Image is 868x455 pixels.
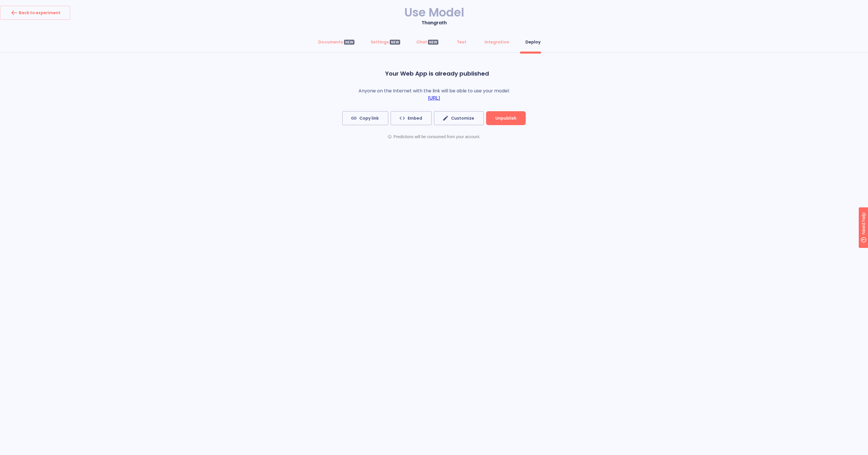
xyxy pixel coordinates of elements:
p: Anyone on the Internet with the link will be able to use your model: [341,88,527,94]
div: NEW [344,40,354,45]
div: Documents [318,39,354,45]
span: Embed [400,115,422,122]
div: NEW [428,40,438,45]
div: Integration [485,39,509,45]
a: [URL] [428,96,440,101]
div: Back to experiment [10,8,60,17]
button: Customize [434,111,484,125]
div: Chat [416,39,438,45]
h4: Your Web App is already published [341,70,527,77]
div: Predictions will be consumed from your account. [341,134,527,139]
span: Customize [444,115,474,122]
span: Need help [14,1,36,8]
div: Settings [371,39,400,45]
span: Unpublish [495,115,516,122]
div: Test [457,39,466,45]
button: Unpublish [486,111,526,125]
button: Embed [391,111,432,125]
button: Copy link [342,111,388,125]
div: Deploy [525,39,540,45]
span: Copy link [352,115,379,122]
div: NEW [390,40,400,45]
